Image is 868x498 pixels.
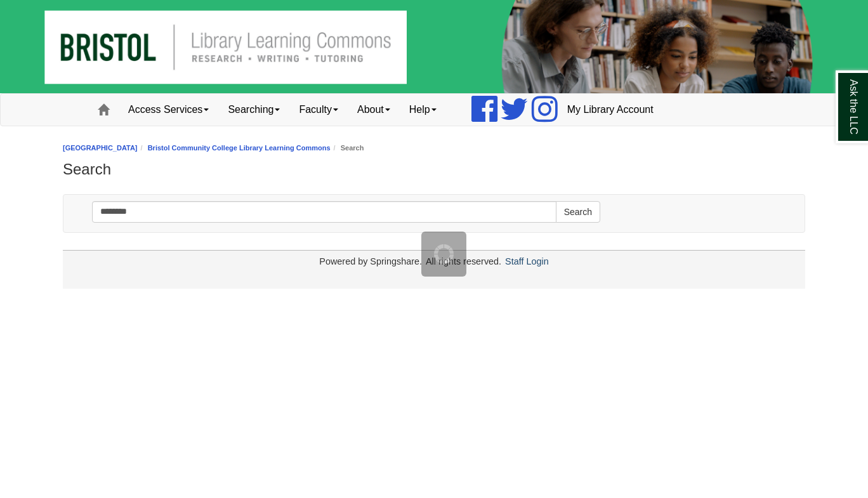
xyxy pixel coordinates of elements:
[148,144,331,152] a: Bristol Community College Library Learning Commons
[348,94,400,126] a: About
[63,142,805,154] nav: breadcrumb
[558,94,663,126] a: My Library Account
[434,244,454,264] img: Working...
[218,94,289,126] a: Searching
[331,142,364,154] li: Search
[556,201,600,223] button: Search
[400,94,446,126] a: Help
[63,161,805,178] h1: Search
[289,94,348,126] a: Faculty
[505,256,549,266] a: Staff Login
[317,256,424,266] div: Powered by Springshare.
[119,94,218,126] a: Access Services
[63,144,138,152] a: [GEOGRAPHIC_DATA]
